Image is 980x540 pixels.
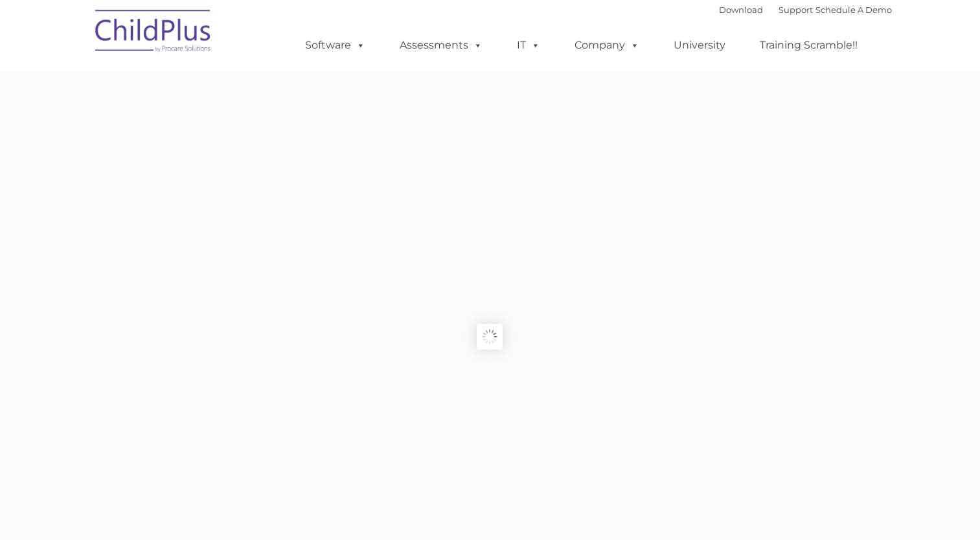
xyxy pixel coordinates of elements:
[661,32,738,58] a: University
[747,32,871,58] a: Training Scramble!!
[387,32,496,58] a: Assessments
[815,5,892,15] a: Schedule A Demo
[779,5,813,15] a: Support
[562,32,652,58] a: Company
[719,5,892,15] font: |
[504,32,553,58] a: IT
[89,1,218,65] img: ChildPlus by Procare Solutions
[719,5,763,15] a: Download
[292,32,378,58] a: Software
